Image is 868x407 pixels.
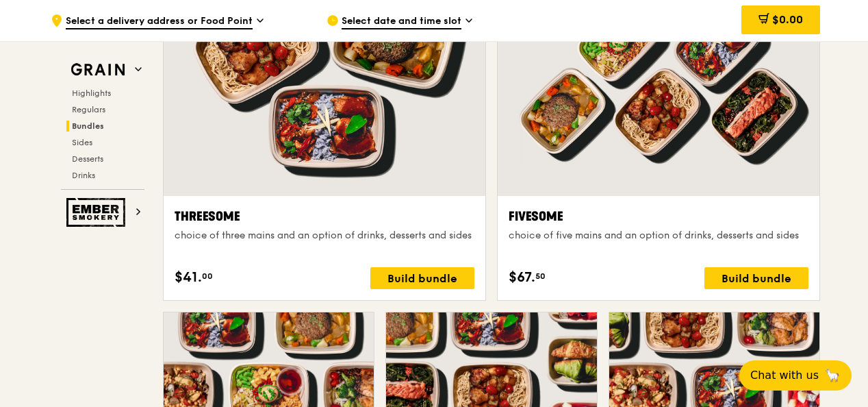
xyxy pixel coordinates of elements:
div: Build bundle [704,267,808,289]
div: Threesome [175,207,474,226]
span: 50 [535,271,546,282]
span: $41. [175,267,202,288]
span: Desserts [72,154,103,164]
div: Build bundle [370,267,474,289]
span: Highlights [72,88,111,98]
span: 🦙 [824,367,841,384]
span: Bundles [72,121,104,131]
span: $67. [509,267,535,288]
img: Ember Smokery web logo [66,198,129,227]
span: Select date and time slot [342,14,461,29]
span: Sides [72,138,92,147]
div: choice of five mains and an option of drinks, desserts and sides [509,229,808,243]
div: Fivesome [509,207,808,226]
span: $0.00 [772,13,803,26]
span: Select a delivery address or Food Point [66,14,253,29]
span: Chat with us [750,367,819,384]
span: 00 [202,271,213,282]
button: Chat with us🦙 [739,360,852,391]
span: Regulars [72,105,105,114]
img: Grain web logo [66,58,129,82]
span: Drinks [72,171,95,180]
div: choice of three mains and an option of drinks, desserts and sides [175,229,474,243]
